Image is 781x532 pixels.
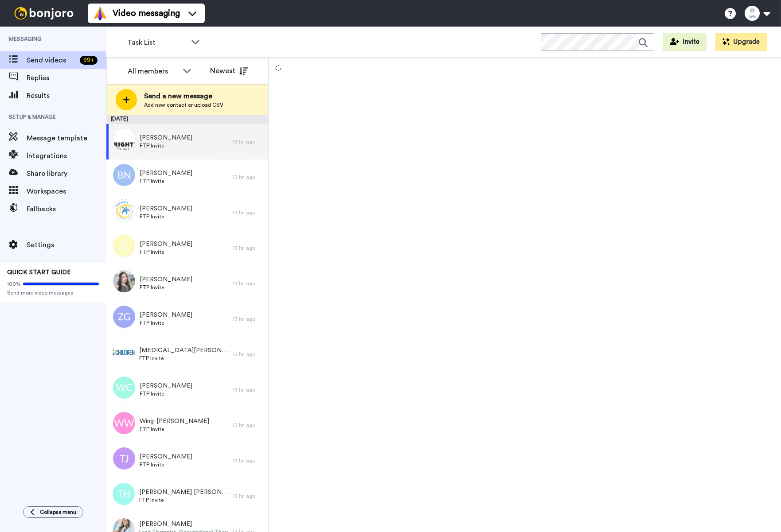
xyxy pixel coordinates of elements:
span: FTP Invite [140,390,192,397]
span: Send videos [27,55,76,66]
div: 13 hr. ago [233,315,264,322]
div: [DATE] [106,115,268,124]
img: vm-color.svg [93,6,107,20]
span: FTP Invite [140,249,192,256]
img: tj.png [113,447,135,470]
span: [PERSON_NAME] [140,381,192,390]
span: QUICK START GUIDE [7,269,71,276]
span: Replies [27,73,106,83]
img: e51c9866-b7f4-4be8-8a09-c39020af0677.png [113,341,135,363]
span: [PERSON_NAME] [140,204,192,213]
span: [PERSON_NAME] [140,133,192,142]
span: FTP Invite [140,178,192,185]
img: 6927710f-b652-492e-a10d-7a9ac4004bc5.jpg [113,128,135,151]
span: FTP Invite [140,319,192,326]
span: FTP Invite [140,142,192,149]
button: Collapse menu [23,506,83,518]
span: [PERSON_NAME] [140,240,192,249]
span: Wing-[PERSON_NAME] [140,417,209,426]
div: 13 hr. ago [233,493,264,500]
span: [MEDICAL_DATA][PERSON_NAME] [139,346,228,355]
span: [PERSON_NAME] [PERSON_NAME] [139,488,228,497]
div: 13 hr. ago [233,174,264,181]
div: 13 hr. ago [233,457,264,464]
button: Invite [663,33,707,51]
span: [PERSON_NAME] [140,452,192,461]
span: Message template [27,133,106,144]
span: Fallbacks [27,204,106,214]
div: 13 hr. ago [233,422,264,429]
span: FTP Invite [140,426,209,433]
span: Collapse menu [40,509,76,516]
div: 13 hr. ago [233,138,264,145]
span: [PERSON_NAME] [139,520,228,528]
span: Settings [27,240,106,250]
span: [PERSON_NAME] [140,169,192,178]
img: 50c8870c-742a-4671-b9fd-180805bdc4b7.jpg [113,270,135,292]
img: bn.png [113,164,135,186]
span: FTP Invite [140,284,192,291]
span: Integrations [27,151,106,161]
button: Upgrade [715,33,767,51]
span: Share library [27,168,106,179]
div: 13 hr. ago [233,245,264,252]
img: zg.png [113,306,135,328]
img: wc.png [113,377,135,399]
span: FTP Invite [140,461,192,468]
div: 99 + [80,56,98,65]
span: 100% [7,280,21,287]
img: bj-logo-header-white.svg [11,7,77,19]
button: Newest [203,62,254,80]
div: 13 hr. ago [233,209,264,216]
span: FTP Invite [139,497,228,504]
span: Send a new message [144,91,223,101]
img: zc.png [113,235,135,257]
span: Add new contact or upload CSV [144,101,223,109]
div: All members [128,66,178,77]
span: [PERSON_NAME] [140,311,192,319]
img: ww.png [113,412,135,434]
span: FTP Invite [139,355,228,362]
div: 13 hr. ago [233,280,264,287]
img: b02c0ff9-e0df-4537-a045-96a6e0443d28.png [113,199,135,221]
div: 13 hr. ago [233,351,264,358]
img: th.png [113,483,135,505]
span: FTP Invite [140,213,192,220]
span: Send more video messages [7,289,99,296]
span: Video messaging [113,7,180,19]
span: Task List [127,37,187,48]
span: Results [27,90,106,101]
span: Workspaces [27,186,106,197]
div: 13 hr. ago [233,386,264,393]
span: [PERSON_NAME] [140,275,192,284]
